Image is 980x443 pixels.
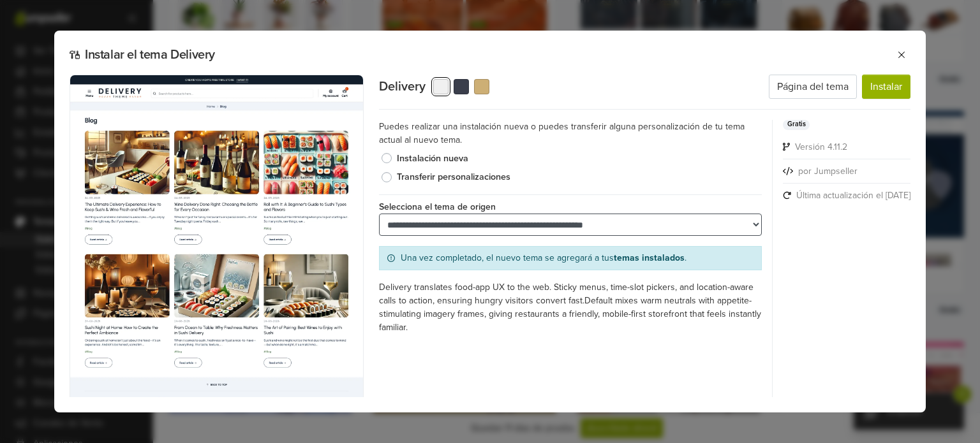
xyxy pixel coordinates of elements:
p: Selecciona el tema de origen [379,194,762,214]
h2: Instalar el tema Delivery [70,47,784,62]
p: Puedes realizar una instalación nueva o puedes transferir alguna personalización de tu tema actua... [379,120,762,147]
button: Haven [474,79,489,94]
span: por Jumpseller [798,164,857,178]
h2: Delivery [379,79,426,94]
label: Transferir personalizaciones [397,170,762,184]
img: Marcador de posición de tema Delivery: una representación visual de una imagen de marcador de pos... [70,75,364,425]
button: Blush [454,79,469,94]
span: Gratis [783,120,810,130]
a: Página del tema [769,75,857,99]
span: Última actualización el [DATE] [796,189,910,202]
button: Instalar [862,75,910,99]
label: Instalación nueva [397,152,762,166]
span: Versión 4.11.2 [795,140,847,154]
p: Delivery translates food-app UX to the web. Sticky menus, time-slot pickers, and location-aware c... [379,280,762,334]
button: No preset [433,79,449,94]
a: Una vez completado, el nuevo tema se agregará a tus . [401,252,687,265]
strong: temas instalados [614,252,685,263]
